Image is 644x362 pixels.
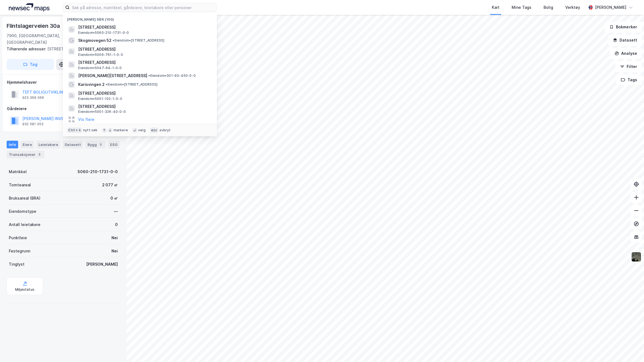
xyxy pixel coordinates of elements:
img: 9k= [631,252,642,262]
span: Eiendom • 5047-64-1-0-0 [78,66,122,70]
div: Antall leietakere [9,221,40,228]
button: Datasett [608,35,642,46]
button: Analyse [610,48,642,59]
div: avbryt [159,128,171,132]
span: Eiendom • [STREET_ADDRESS] [106,82,157,87]
div: 0 [115,221,118,228]
div: Ctrl + k [67,127,82,133]
span: Eiendom • 301-93-450-0-0 [148,74,196,78]
div: Leietakere [36,141,60,148]
span: Skogmovegen 52 [78,37,111,44]
div: Punktleie [9,235,27,241]
span: [PERSON_NAME][STREET_ADDRESS] [78,72,147,79]
div: Bygg [85,141,106,148]
div: velg [138,128,146,132]
div: 7900, [GEOGRAPHIC_DATA], [GEOGRAPHIC_DATA] [7,32,76,46]
div: 923 369 066 [22,96,44,100]
img: logo.a4113a55bc3d86da70a041830d287a7e.svg [9,3,50,12]
div: Verktøy [565,4,580,11]
span: Karisvingen 2 [78,81,105,88]
div: [PERSON_NAME] [595,4,626,11]
span: Eiendom • 5001-326-40-0-0 [78,110,126,114]
div: Kontrollprogram for chat [616,336,644,362]
div: Nei [111,248,118,254]
button: Tag [7,59,54,70]
div: Bolig [544,4,553,11]
div: Hjemmelshaver [7,79,120,86]
span: Eiendom • 5006-761-1-0-0 [78,53,123,57]
div: Tinglyst [9,261,24,268]
div: 3 [37,152,42,157]
div: esc [150,127,159,133]
div: Flintslagerveien 30a [7,21,61,30]
span: [STREET_ADDRESS] [78,90,210,97]
span: Eiendom • 5060-210-1731-0-0 [78,31,129,35]
div: 5060-210-1731-0-0 [78,168,118,175]
div: Miljøstatus [15,287,34,292]
div: [PERSON_NAME] [86,261,118,268]
iframe: Chat Widget [616,336,644,362]
div: [STREET_ADDRESS] [7,46,116,52]
button: Vis flere [78,116,94,123]
button: Bokmerker [605,21,642,32]
button: Tags [616,74,642,85]
span: [STREET_ADDRESS] [78,46,210,53]
div: Eiere [20,141,34,148]
span: [STREET_ADDRESS] [78,24,210,31]
div: 932 581 353 [22,122,43,126]
div: 2 077 ㎡ [102,182,118,188]
div: Transaksjoner [7,151,44,158]
span: • [148,74,150,78]
div: Info [7,141,18,148]
div: Mine Tags [512,4,531,11]
span: Eiendom • [STREET_ADDRESS] [113,38,164,43]
div: nytt søk [83,128,98,132]
div: — [114,208,118,215]
div: 5 [98,142,103,147]
div: Festegrunn [9,248,30,254]
span: • [106,82,107,86]
span: Tilhørende adresser: [7,47,47,51]
div: Matrikkel [9,168,27,175]
div: Eiendomstype [9,208,36,215]
div: markere [114,128,128,132]
span: Eiendom • 5001-102-1-0-0 [78,97,122,101]
div: Datasett [62,141,83,148]
span: • [113,38,114,42]
input: Søk på adresse, matrikkel, gårdeiere, leietakere eller personer [70,3,217,12]
div: [PERSON_NAME] søk (100) [63,13,217,23]
div: Tomteareal [9,182,31,188]
div: Gårdeiere [7,105,120,112]
div: Nei [111,235,118,241]
button: Filter [615,61,642,72]
span: [STREET_ADDRESS] [78,59,210,66]
span: [STREET_ADDRESS] [78,103,210,110]
div: ESG [108,141,120,148]
div: Kart [492,4,500,11]
div: 0 ㎡ [110,195,118,202]
div: Bruksareal (BRA) [9,195,40,202]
